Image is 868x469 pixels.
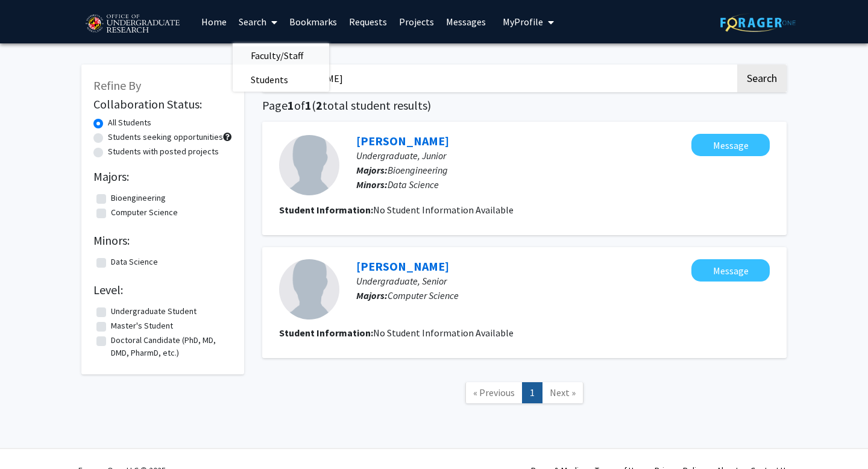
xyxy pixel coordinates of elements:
[111,192,166,204] label: Bioengineering
[262,98,787,113] h1: Page of ( total student results)
[388,289,459,301] span: Computer Science
[233,43,321,68] span: Faculty/Staff
[737,65,787,92] button: Search
[262,65,735,92] input: Search Keywords
[262,370,787,419] nav: Page navigation
[111,334,229,359] label: Doctoral Candidate (PhD, MD, DMD, PharmD, etc.)
[288,98,294,113] span: 1
[691,259,770,282] button: Message REBECCA RYAN
[233,46,329,65] a: Faculty/Staff
[356,259,449,274] a: [PERSON_NAME]
[356,178,388,190] b: Minors:
[283,1,343,43] a: Bookmarks
[373,204,514,216] span: No Student Information Available
[93,78,141,93] span: Refine By
[279,327,373,339] b: Student Information:
[373,327,514,339] span: No Student Information Available
[522,382,542,403] a: 1
[356,289,388,301] b: Majors:
[356,275,447,287] span: Undergraduate, Senior
[356,164,388,176] b: Majors:
[93,169,232,184] h2: Majors:
[316,98,322,113] span: 2
[195,1,233,43] a: Home
[111,256,158,268] label: Data Science
[356,133,449,148] a: [PERSON_NAME]
[93,97,232,112] h2: Collaboration Status:
[393,1,440,43] a: Projects
[388,178,439,190] span: Data Science
[473,386,515,398] span: « Previous
[108,116,151,129] label: All Students
[388,164,448,176] span: Bioengineering
[111,206,178,219] label: Computer Science
[233,71,329,89] a: Students
[111,305,197,318] label: Undergraduate Student
[233,68,306,92] span: Students
[108,131,223,143] label: Students seeking opportunities
[550,386,576,398] span: Next »
[233,1,283,43] a: Search
[108,145,219,158] label: Students with posted projects
[542,382,583,403] a: Next Page
[93,233,232,248] h2: Minors:
[720,13,796,32] img: ForagerOne Logo
[81,9,183,39] img: University of Maryland Logo
[356,150,446,162] span: Undergraduate, Junior
[279,204,373,216] b: Student Information:
[305,98,312,113] span: 1
[93,283,232,297] h2: Level:
[503,16,543,28] span: My Profile
[111,319,173,332] label: Master's Student
[9,415,51,460] iframe: Chat
[343,1,393,43] a: Requests
[440,1,492,43] a: Messages
[691,134,770,156] button: Message Rebecca Lu
[465,382,523,403] a: Previous Page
